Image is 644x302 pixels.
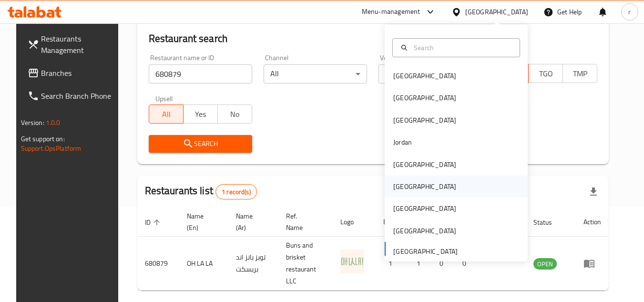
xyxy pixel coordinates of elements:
[179,237,228,291] td: OH LA LA
[376,208,409,237] th: Branches
[582,180,605,203] div: Export file
[393,93,456,103] div: [GEOGRAPHIC_DATA]
[576,208,609,237] th: Action
[393,181,456,192] div: [GEOGRAPHIC_DATA]
[362,6,420,18] div: Menu-management
[278,237,333,291] td: Buns and brisket restaurant LLC
[533,217,564,228] span: Status
[145,217,163,228] span: ID
[533,258,557,270] div: OPEN
[393,71,456,81] div: [GEOGRAPHIC_DATA]
[216,187,256,197] span: 1 record(s)
[145,184,257,199] h2: Restaurants list
[149,64,252,83] input: Search for restaurant name or ID..
[156,138,245,150] span: Search
[137,237,179,291] td: 680879
[393,115,456,125] div: [GEOGRAPHIC_DATA]
[432,237,455,291] td: 0
[376,237,409,291] td: 1
[41,90,116,102] span: Search Branch Phone
[187,107,214,121] span: Yes
[532,67,559,81] span: TGO
[46,116,61,129] span: 1.0.0
[562,64,597,83] button: TMP
[215,184,257,199] div: Total records count
[21,133,65,145] span: Get support on:
[410,42,514,53] input: Search
[286,210,321,233] span: Ref. Name
[393,137,412,147] div: Jordan
[149,31,598,46] h2: Restaurant search
[533,259,557,270] span: OPEN
[393,159,456,170] div: [GEOGRAPHIC_DATA]
[628,7,631,17] span: r
[528,64,563,83] button: TGO
[41,67,116,79] span: Branches
[149,104,184,124] button: All
[409,237,432,291] td: 1
[393,226,456,236] div: [GEOGRAPHIC_DATA]
[236,210,267,233] span: Name (Ar)
[393,203,456,214] div: [GEOGRAPHIC_DATA]
[465,7,528,17] div: [GEOGRAPHIC_DATA]
[222,107,248,121] span: No
[340,250,364,273] img: OH LA LA
[20,62,124,84] a: Branches
[20,27,124,62] a: Restaurants Management
[228,237,278,291] td: توبز بانز اند بريسكت
[21,116,44,129] span: Version:
[183,104,218,124] button: Yes
[41,33,116,56] span: Restaurants Management
[137,208,609,291] table: enhanced table
[155,95,173,102] label: Upsell
[264,64,367,83] div: All
[455,237,478,291] td: 0
[187,210,217,233] span: Name (En)
[583,258,601,269] div: Menu
[20,84,124,107] a: Search Branch Phone
[153,107,180,121] span: All
[149,135,252,153] button: Search
[378,64,482,83] div: All
[21,142,82,155] a: Support.OpsPlatform
[333,208,376,237] th: Logo
[217,104,252,124] button: No
[567,67,593,81] span: TMP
